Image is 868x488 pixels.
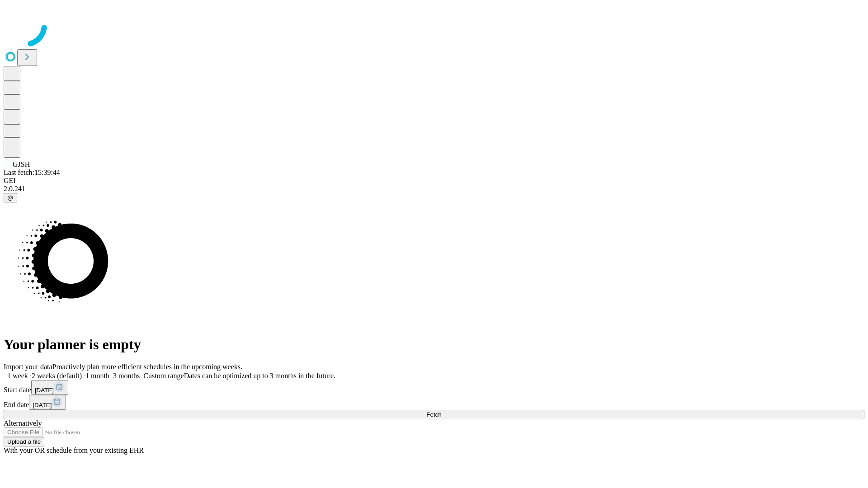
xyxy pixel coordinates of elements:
[31,380,68,395] button: [DATE]
[32,372,82,380] span: 2 weeks (default)
[4,177,864,185] div: GEI
[35,387,54,394] span: [DATE]
[426,411,441,418] span: Fetch
[4,380,864,395] div: Start date
[4,419,42,427] span: Alternatively
[52,363,242,371] span: Proactively plan more efficient schedules in the upcoming weeks.
[184,372,335,380] span: Dates can be optimized up to 3 months in the future.
[4,395,864,410] div: End date
[143,372,184,380] span: Custom range
[113,372,140,380] span: 3 months
[4,185,864,193] div: 2.0.241
[85,372,109,380] span: 1 month
[33,402,52,408] span: [DATE]
[29,395,66,410] button: [DATE]
[4,410,864,419] button: Fetch
[4,437,44,446] button: Upload a file
[4,193,17,202] button: @
[4,363,52,371] span: Import your data
[7,372,28,380] span: 1 week
[7,194,14,201] span: @
[4,169,60,176] span: Last fetch: 15:39:44
[13,160,30,168] span: GJSH
[4,336,864,353] h1: Your planner is empty
[4,446,144,454] span: With your OR schedule from your existing EHR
